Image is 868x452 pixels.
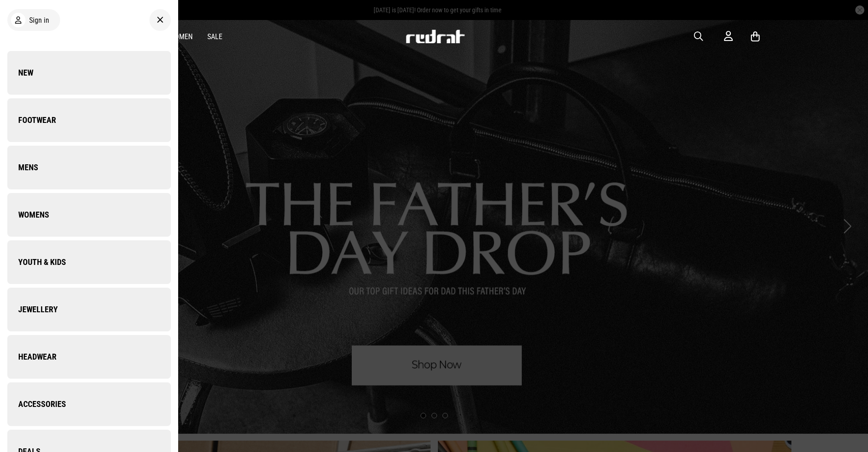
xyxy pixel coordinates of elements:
[7,335,171,379] a: Headwear Company
[89,32,170,113] img: Company
[7,240,171,284] a: Youth & Kids Company
[89,127,170,208] img: Company
[7,288,171,331] a: Jewellery Company
[7,67,33,78] span: New
[7,193,171,237] a: Womens Company
[29,16,49,25] span: Sign in
[7,115,56,126] span: Footwear
[405,30,465,43] img: Redrat logo
[7,51,171,95] a: New Company
[89,269,170,350] img: Company
[89,316,170,397] img: Company
[7,304,58,315] span: Jewellery
[7,382,171,426] a: Accessories Company
[7,257,66,268] span: Youth & Kids
[89,174,170,255] img: Company
[7,98,171,142] a: Footwear Company
[7,146,171,189] a: Mens Company
[7,162,38,173] span: Mens
[169,32,193,41] a: Women
[89,79,170,161] img: Company
[89,221,170,303] img: Company
[207,32,222,41] a: Sale
[7,399,66,410] span: Accessories
[7,351,56,362] span: Headwear
[89,363,170,445] img: Company
[7,209,49,220] span: Womens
